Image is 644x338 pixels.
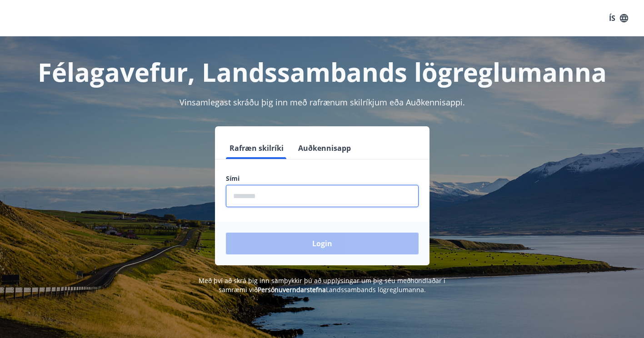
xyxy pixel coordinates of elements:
[258,285,326,294] a: Persónuverndarstefna
[226,137,287,159] button: Rafræn skilríki
[604,10,633,26] button: ÍS
[226,174,419,183] label: Sími
[199,276,445,294] span: Með því að skrá þig inn samþykkir þú að upplýsingar um þig séu meðhöndlaðar í samræmi við Landssa...
[295,137,354,159] button: Auðkennisapp
[11,55,633,89] h1: Félagavefur, Landssambands lögreglumanna
[180,97,465,108] span: Vinsamlegast skráðu þig inn með rafrænum skilríkjum eða Auðkennisappi.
